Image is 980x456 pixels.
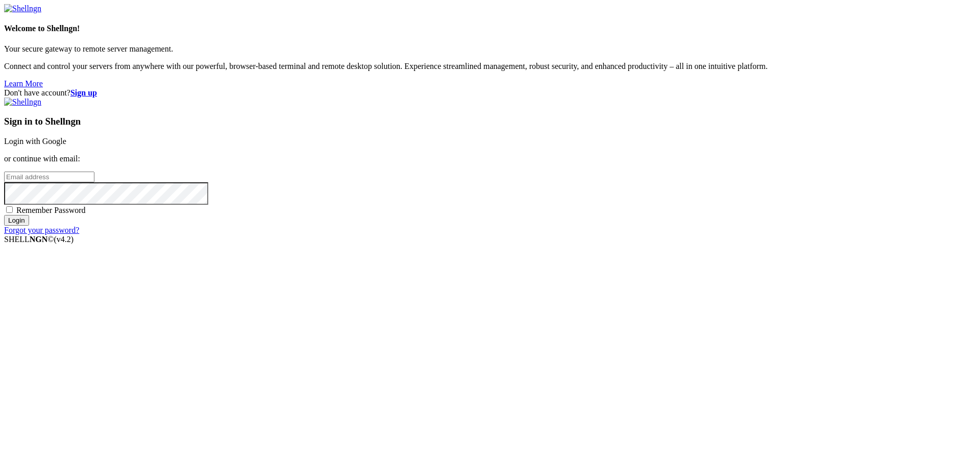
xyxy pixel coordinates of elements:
a: Forgot your password? [4,226,79,234]
img: Shellngn [4,4,41,13]
a: Login with Google [4,137,66,146]
p: or continue with email: [4,154,976,163]
a: Sign up [70,88,97,97]
p: Connect and control your servers from anywhere with our powerful, browser-based terminal and remo... [4,62,976,71]
img: Shellngn [4,98,41,107]
h3: Sign in to Shellngn [4,116,976,127]
input: Email address [4,172,94,182]
p: Your secure gateway to remote server management. [4,44,976,54]
span: Remember Password [16,206,86,214]
h4: Welcome to Shellngn! [4,24,976,33]
span: 4.2.0 [54,235,74,244]
div: Don't have account? [4,88,976,98]
a: Learn More [4,79,43,88]
span: SHELL © [4,235,73,244]
input: Login [4,215,29,226]
b: NGN [30,235,48,244]
input: Remember Password [6,206,13,213]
